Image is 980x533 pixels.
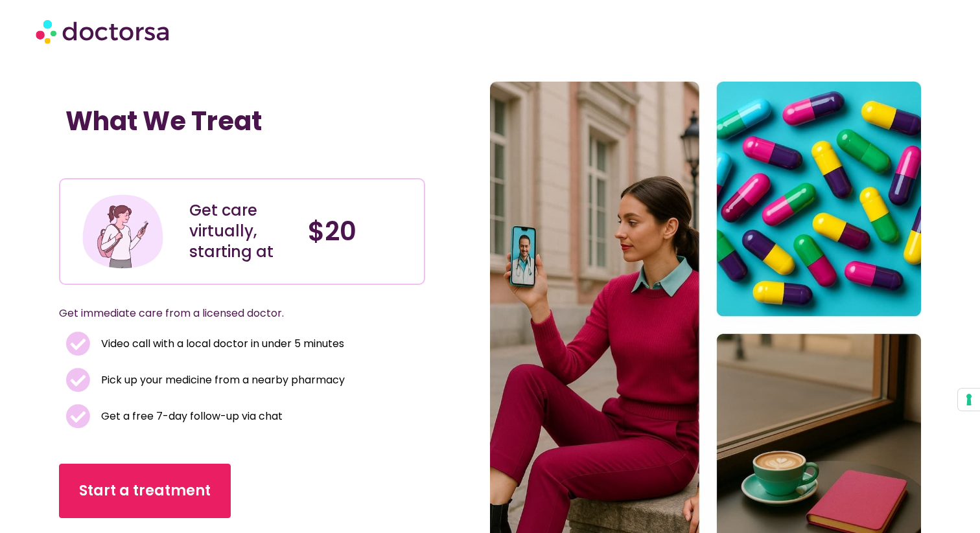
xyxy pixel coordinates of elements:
[98,335,344,353] span: Video call with a local doctor in under 5 minutes
[308,216,414,247] h4: $20
[189,200,296,262] div: Get care virtually, starting at
[79,481,211,501] span: Start a treatment
[65,106,419,137] h1: What We Treat
[98,371,345,389] span: Pick up your medicine from a nearby pharmacy
[98,407,283,425] span: Get a free 7-day follow-up via chat
[958,389,980,411] button: Your consent preferences for tracking technologies
[80,189,165,274] img: Illustration depicting a young woman in a casual outfit, engaged with her smartphone. She has a p...
[65,150,260,165] iframe: Customer reviews powered by Trustpilot
[59,464,231,518] a: Start a treatment
[59,304,395,323] p: Get immediate care from a licensed doctor.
